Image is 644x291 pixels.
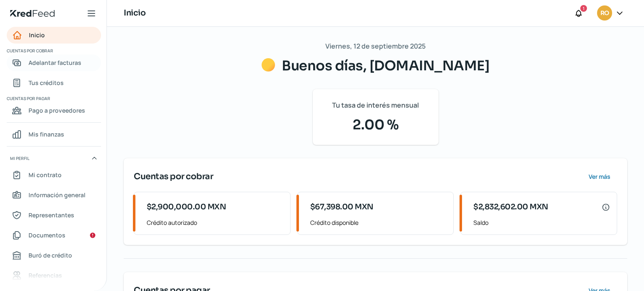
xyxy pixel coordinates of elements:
span: Información general [29,190,86,200]
span: Tu tasa de interés mensual [332,99,419,111]
span: Ver más [589,174,610,180]
span: RO [600,8,609,18]
span: Crédito autorizado [147,217,283,228]
span: Representantes [29,210,74,220]
a: Mis finanzas [7,126,101,143]
a: Buró de crédito [7,247,101,264]
span: Viernes, 12 de septiembre 2025 [325,40,426,52]
span: Buró de crédito [29,250,72,260]
span: Pago a proveedores [29,105,85,116]
a: Inicio [7,27,101,44]
a: Tus créditos [7,75,101,91]
span: Referencias [29,270,62,281]
a: Mi contrato [7,167,101,183]
span: Crédito disponible [310,217,447,228]
span: $2,900,000.00 MXN [147,201,226,213]
span: Cuentas por cobrar [134,170,213,183]
button: Ver más [582,168,617,185]
span: Inicio [29,30,45,40]
span: Buenos días, [DOMAIN_NAME] [282,57,489,74]
a: Pago a proveedores [7,102,101,119]
a: Información general [7,187,101,203]
span: Mis finanzas [29,129,64,139]
span: Saldo [473,217,610,228]
span: Mi contrato [29,170,62,180]
h1: Inicio [124,7,145,19]
span: 1 [583,5,584,12]
span: Mi perfil [10,155,29,162]
span: 2.00 % [323,115,428,135]
span: $67,398.00 MXN [310,201,374,213]
a: Referencias [7,267,101,284]
a: Adelantar facturas [7,54,101,71]
span: Adelantar facturas [29,57,81,68]
img: Saludos [262,58,275,72]
span: Tus créditos [29,77,64,88]
span: $2,832,602.00 MXN [473,201,548,213]
a: Documentos [7,227,101,244]
span: Cuentas por cobrar [7,47,100,54]
span: Documentos [29,230,65,240]
span: Cuentas por pagar [7,95,100,102]
a: Representantes [7,207,101,224]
